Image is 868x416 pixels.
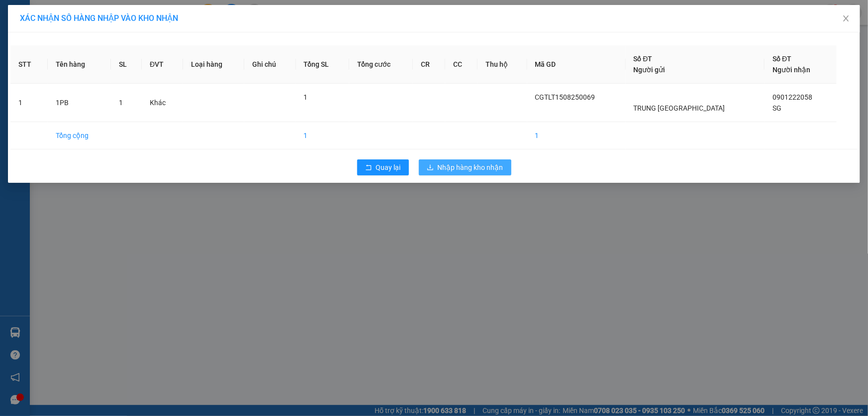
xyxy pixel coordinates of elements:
[634,104,725,112] span: TRUNG [GEOGRAPHIC_DATA]
[772,55,791,63] span: Số ĐT
[527,45,626,84] th: Mã GD
[183,45,244,84] th: Loại hàng
[48,45,111,84] th: Tên hàng
[427,164,434,172] span: download
[296,122,349,149] td: 1
[20,13,178,23] span: XÁC NHẬN SỐ HÀNG NHẬP VÀO KHO NHẬN
[365,164,372,172] span: rollback
[772,93,812,101] span: 0901222058
[376,162,401,173] span: Quay lại
[48,122,111,149] td: Tổng cộng
[772,66,810,74] span: Người nhận
[142,84,183,122] td: Khác
[478,45,527,84] th: Thu hộ
[304,93,308,101] span: 1
[244,45,296,84] th: Ghi chú
[111,45,142,84] th: SL
[349,45,413,84] th: Tổng cước
[10,84,48,122] td: 1
[445,45,478,84] th: CC
[832,5,860,33] button: Close
[842,14,850,22] span: close
[357,159,409,175] button: rollbackQuay lại
[634,66,666,74] span: Người gửi
[527,122,626,149] td: 1
[48,84,111,122] td: 1PB
[10,45,48,84] th: STT
[634,55,653,63] span: Số ĐT
[772,104,781,112] span: SG
[535,93,595,101] span: CGTLT1508250069
[119,99,123,107] span: 1
[438,162,503,173] span: Nhập hàng kho nhận
[142,45,183,84] th: ĐVT
[296,45,349,84] th: Tổng SL
[419,159,511,175] button: downloadNhập hàng kho nhận
[413,45,445,84] th: CR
